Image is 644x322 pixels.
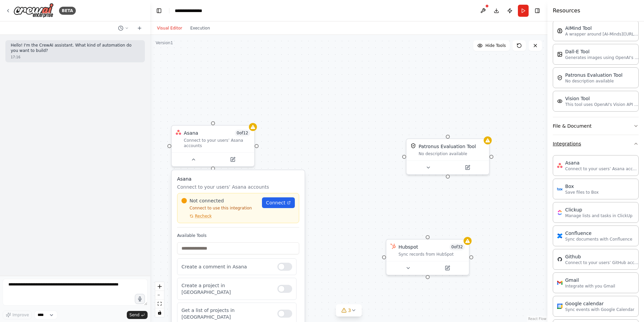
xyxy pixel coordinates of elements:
[135,294,145,304] button: Click to speak your automation idea
[156,40,173,46] div: Version 1
[336,304,362,317] button: 3
[398,252,465,257] div: Sync records from HubSpot
[557,163,562,168] img: Asana
[262,197,295,208] a: Connect
[557,233,562,239] img: Confluence
[129,312,140,318] span: Send
[565,307,634,312] p: Sync events with Google Calendar
[154,6,164,15] button: Hide left sidebar
[134,24,145,32] button: Start a new chat
[565,95,639,102] div: Vision Tool
[565,183,599,190] div: Box
[177,233,299,238] label: Available Tools
[565,25,639,31] div: AIMind Tool
[3,311,32,319] button: Improve
[12,312,29,318] span: Improve
[155,308,164,317] button: toggle interactivity
[411,143,416,148] img: PatronusEvalTool
[155,291,164,300] button: zoom out
[565,260,639,265] p: Connect to your users’ GitHub accounts
[175,7,209,14] nav: breadcrumb
[553,7,580,15] h4: Resources
[214,155,252,164] button: Open in side panel
[348,307,351,314] span: 3
[557,304,562,309] img: Google Calendar
[419,151,485,156] div: No description available
[565,206,633,213] div: Clickup
[176,130,181,135] img: Asana
[553,117,639,135] button: File & Document
[557,99,562,104] img: VisionTool
[127,311,148,319] button: Send
[473,40,510,51] button: Hide Tools
[428,264,466,272] button: Open in side panel
[155,282,164,317] div: React Flow controls
[155,300,164,308] button: fit view
[485,43,506,48] span: Hide Tools
[181,205,258,211] p: Connect to use this integration
[448,164,486,172] button: Open in side panel
[565,48,639,55] div: Dall-E Tool
[181,282,272,296] p: Create a project in [GEOGRAPHIC_DATA]
[181,263,272,270] p: Create a comment in Asana
[190,197,224,204] span: Not connected
[553,135,639,152] button: Integrations
[186,24,214,32] button: Execution
[184,130,198,136] div: Asana
[153,24,186,32] button: Visual Editor
[386,239,470,275] div: HubSpotHubspot0of32Sync records from HubSpot
[565,277,615,283] div: Gmail
[565,31,639,37] p: A wrapper around [AI-Minds]([URL][DOMAIN_NAME]). Useful for when you need answers to questions fr...
[565,230,632,237] div: Confluence
[59,7,76,15] div: BETA
[565,166,639,172] p: Connect to your users’ Asana accounts
[13,3,54,18] img: Logo
[565,237,632,242] p: Sync documents with Confluence
[565,190,599,195] p: Save files to Box
[557,280,562,285] img: Gmail
[557,186,562,192] img: Box
[419,143,476,150] div: Patronus Evaluation Tool
[565,300,634,307] div: Google calendar
[398,244,418,250] div: Hubspot
[565,55,639,60] p: Generates images using OpenAI's Dall-E model.
[406,138,490,175] div: PatronusEvalToolPatronus Evaluation ToolNo description available
[184,138,250,148] div: Connect to your users’ Asana accounts
[557,52,562,57] img: DallETool
[115,24,131,32] button: Switch to previous chat
[557,210,562,215] img: ClickUp
[533,6,542,15] button: Hide right sidebar
[557,75,562,80] img: PatronusEvalTool
[553,18,639,117] div: AI & Machine Learning
[565,159,639,166] div: Asana
[565,102,639,107] p: This tool uses OpenAI's Vision API to describe the contents of an image.
[565,78,623,84] p: No description available
[557,257,562,262] img: GitHub
[266,199,285,206] span: Connect
[557,28,562,34] img: AIMindTool
[181,213,212,219] button: Recheck
[565,213,633,218] p: Manage lists and tasks in ClickUp
[195,213,212,219] span: Recheck
[11,43,140,53] p: Hello! I'm the CrewAI assistant. What kind of automation do you want to build?
[565,283,615,289] p: Integrate with you Gmail
[177,184,299,190] p: Connect to your users’ Asana accounts
[449,244,465,250] span: Number of enabled actions
[235,130,251,136] span: Number of enabled actions
[528,317,546,321] a: React Flow attribution
[565,253,639,260] div: Github
[181,307,272,320] p: Get a list of projects in [GEOGRAPHIC_DATA]
[155,282,164,291] button: zoom in
[11,55,140,60] div: 17:16
[565,72,623,78] div: Patronus Evaluation Tool
[171,125,255,167] div: AsanaAsana0of12Connect to your users’ Asana accountsAsanaConnect to your users’ Asana accountsNot...
[177,176,299,182] h3: Asana
[390,244,396,249] img: HubSpot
